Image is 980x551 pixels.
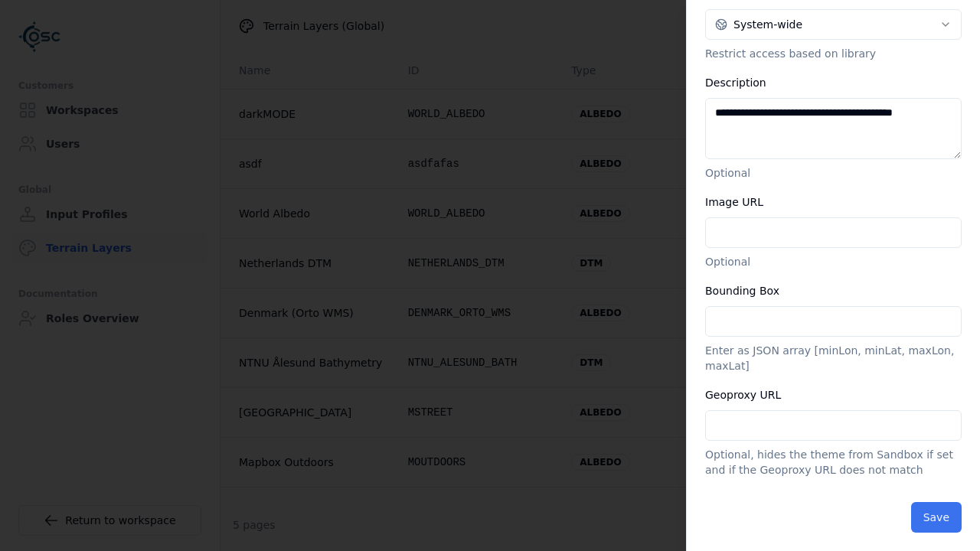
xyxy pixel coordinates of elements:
p: Optional [705,254,962,269]
label: Bounding Box [705,285,779,297]
button: Save [911,502,962,533]
p: Restrict access based on library [705,46,962,61]
p: Optional, hides the theme from Sandbox if set and if the Geoproxy URL does not match [705,447,962,478]
p: Optional [705,165,962,181]
label: Geoproxy URL [705,389,781,401]
label: Description [705,77,766,89]
label: Image URL [705,196,763,208]
p: Enter as JSON array [minLon, minLat, maxLon, maxLat] [705,343,962,373]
